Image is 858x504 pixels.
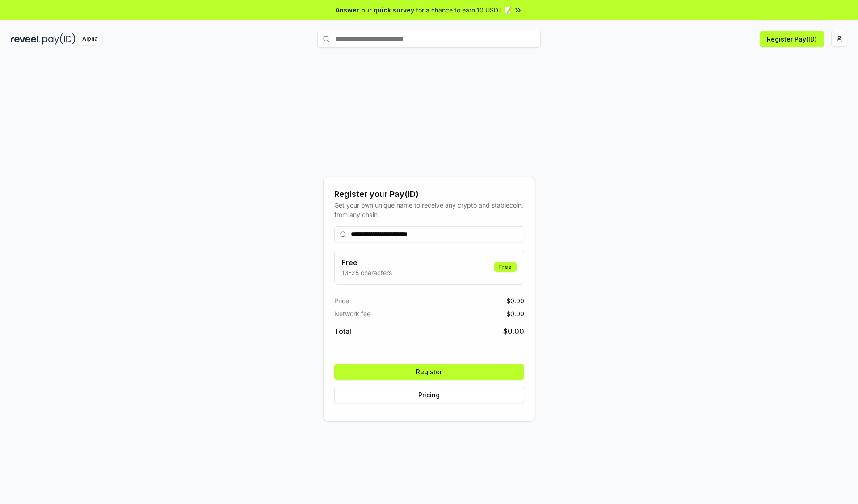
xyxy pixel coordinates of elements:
[334,200,524,219] div: Get your own unique name to receive any crypto and stablecoin, from any chain
[334,296,349,305] span: Price
[334,309,370,318] span: Network fee
[506,296,524,305] span: $ 0.00
[760,31,824,47] button: Register Pay(ID)
[77,33,102,45] div: Alpha
[334,387,524,403] button: Pricing
[503,326,524,337] span: $ 0.00
[506,309,524,318] span: $ 0.00
[342,257,392,268] h3: Free
[342,268,392,277] p: 13-25 characters
[11,33,41,45] img: reveel_dark
[42,33,76,45] img: pay_id
[336,5,414,15] span: Answer our quick survey
[334,188,524,200] div: Register your Pay(ID)
[334,326,351,337] span: Total
[494,262,517,272] div: Free
[334,364,524,380] button: Register
[416,5,512,15] span: for a chance to earn 10 USDT 📝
